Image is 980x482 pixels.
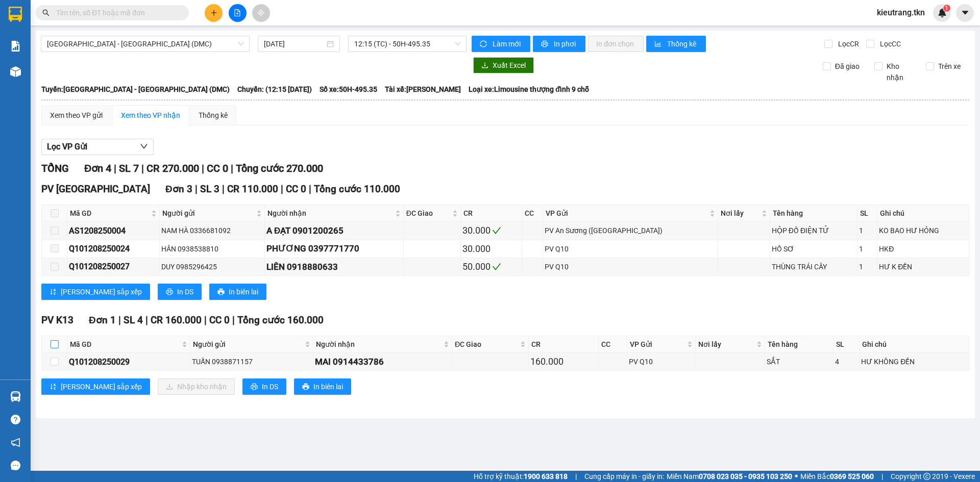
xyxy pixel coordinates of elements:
th: CC [599,336,627,353]
span: CC 0 [207,162,228,174]
sup: 1 [943,5,950,12]
td: PV Q10 [627,353,696,371]
div: HÂN 0938538810 [161,243,263,255]
span: printer [541,40,550,48]
button: printerIn DS [158,284,202,300]
td: Q101208250029 [67,353,190,371]
span: ⚪️ [795,474,798,478]
span: ĐC Giao [455,339,518,350]
span: Nơi lấy [698,339,754,350]
span: | [309,183,311,195]
div: LIÊN 0918880633 [266,260,402,274]
span: aim [257,9,264,16]
input: 12/08/2025 [264,38,325,49]
div: SẮT [767,356,831,367]
button: printerIn biên lai [209,284,266,300]
span: Tổng cước 270.000 [236,162,323,174]
div: PV Q10 [629,356,694,367]
span: plus [210,9,217,16]
span: CR 110.000 [227,183,278,195]
span: SL 7 [119,162,139,174]
button: In đơn chọn [588,36,644,52]
span: Số xe: 50H-495.35 [320,84,377,95]
span: [PERSON_NAME] sắp xếp [61,381,142,392]
th: CR [461,205,522,222]
input: Tìm tên, số ĐT hoặc mã đơn [56,7,177,18]
span: Trên xe [934,61,965,72]
span: | [232,314,235,326]
span: CR 160.000 [151,314,202,326]
span: PV [GEOGRAPHIC_DATA] [41,183,150,195]
span: | [231,162,233,174]
span: sort-ascending [50,288,57,296]
td: AS1208250004 [67,222,160,240]
span: message [11,461,20,470]
span: | [204,314,207,326]
th: Ghi chú [877,205,969,222]
div: A ĐẠT 0901200265 [266,224,402,238]
td: Q101208250024 [67,240,160,258]
span: In DS [262,381,278,392]
span: Tổng cước 110.000 [314,183,400,195]
span: check [492,262,501,271]
div: MAI 0914433786 [315,355,450,369]
span: In DS [177,286,193,297]
span: SL 4 [124,314,143,326]
span: VP Gửi [630,339,685,350]
div: Q101208250024 [69,242,158,255]
div: 30.000 [462,242,520,256]
div: HƯ KHÔNG ĐỀN [861,356,967,367]
img: logo-vxr [9,7,22,22]
span: ĐC Giao [406,208,450,219]
span: notification [11,438,20,447]
span: PV K13 [41,314,73,326]
span: Lọc VP Gửi [47,140,87,153]
div: 1 [859,243,875,255]
span: | [575,471,577,482]
span: Kho nhận [883,61,918,83]
div: 1 [859,225,875,236]
img: warehouse-icon [10,391,21,402]
div: HỒ SƠ [772,243,856,255]
span: Người nhận [267,208,393,219]
span: Miền Bắc [800,471,874,482]
span: Hỗ trợ kỹ thuật: [474,471,568,482]
span: Đơn 3 [165,183,192,195]
span: caret-down [961,8,970,17]
span: copyright [923,473,930,480]
span: Tổng cước 160.000 [237,314,324,326]
span: CC 0 [209,314,230,326]
button: caret-down [956,4,974,22]
button: printerIn phơi [533,36,585,52]
div: PV Q10 [545,261,716,272]
strong: 1900 633 818 [524,472,568,480]
span: Mã GD [70,339,180,350]
div: NAM HÀ 0336681092 [161,225,263,236]
span: [PERSON_NAME] sắp xếp [61,286,142,297]
div: TUẤN 0938871157 [192,356,311,367]
td: Q101208250027 [67,258,160,276]
button: plus [205,4,223,22]
span: Đơn 4 [84,162,111,174]
span: sync [480,40,488,48]
div: AS1208250004 [69,224,158,237]
button: aim [252,4,270,22]
span: | [881,471,883,482]
td: PV Q10 [543,240,718,258]
span: search [42,9,50,16]
span: printer [302,383,309,391]
div: KO BAO HƯ HỎNG [879,225,967,236]
th: SL [834,336,860,353]
li: [STREET_ADDRESS][PERSON_NAME]. [GEOGRAPHIC_DATA], Tỉnh [GEOGRAPHIC_DATA] [95,25,427,38]
span: | [118,314,121,326]
span: Thống kê [667,38,698,49]
span: printer [217,288,225,296]
div: HỘP ĐỒ ĐIỆN TỬ [772,225,856,236]
div: 4 [835,356,858,367]
span: | [281,183,283,195]
button: file-add [229,4,247,22]
button: printerIn DS [242,378,286,395]
span: Miền Nam [667,471,792,482]
span: In biên lai [229,286,258,297]
span: Đơn 1 [89,314,116,326]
